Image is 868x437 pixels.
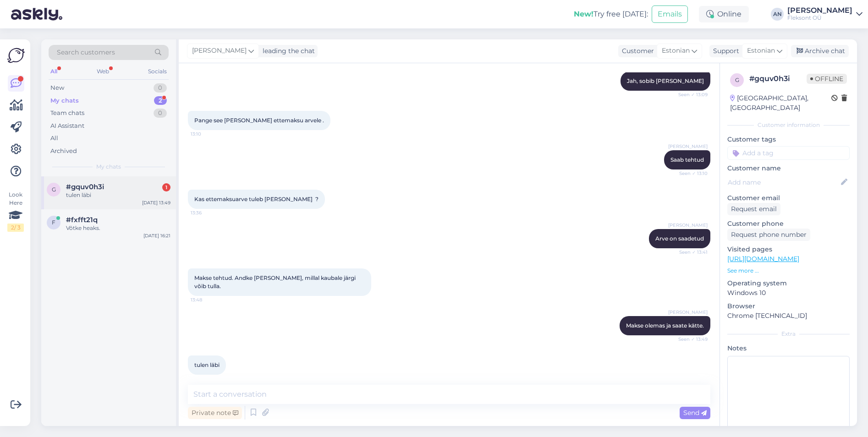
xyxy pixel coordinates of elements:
span: Send [683,409,707,417]
img: Askly Logo [7,47,25,64]
div: AI Assistant [50,121,84,131]
span: 13:49 [191,375,225,382]
span: Kas ettemaksuarve tuleb [PERSON_NAME] ? [194,196,319,202]
p: Customer email [727,193,850,203]
div: Customer [618,46,654,56]
span: Seen ✓ 13:49 [673,336,708,343]
p: Browser [727,301,850,311]
div: Customer information [727,121,850,129]
div: Request phone number [727,229,810,241]
span: Makse olemas ja saate kätte. [626,322,704,329]
div: Online [699,6,749,22]
span: [PERSON_NAME] [192,46,247,56]
span: Seen ✓ 13:09 [673,91,708,98]
p: Visited pages [727,245,850,254]
div: 1 [162,183,170,191]
span: Offline [807,74,847,84]
span: Estonian [662,46,690,56]
div: All [50,134,58,143]
div: Extra [727,330,850,338]
span: [PERSON_NAME] [668,222,708,229]
p: Operating system [727,279,850,288]
p: Customer phone [727,219,850,229]
div: [DATE] 13:49 [142,199,170,206]
div: New [50,83,64,93]
div: Try free [DATE]: [574,9,648,20]
span: g [52,186,56,193]
div: leading the chat [259,46,315,56]
input: Add name [728,177,839,187]
b: New! [574,10,593,18]
input: Add a tag [727,146,850,160]
span: 13:48 [191,296,225,303]
div: Team chats [50,109,84,118]
span: Search customers [57,48,115,57]
span: #fxfft21q [66,216,98,224]
div: AN [771,8,784,21]
span: 13:36 [191,209,225,216]
p: Customer name [727,164,850,173]
span: g [735,76,739,83]
p: Notes [727,344,850,353]
span: Arve on saadetud [655,235,704,242]
p: See more ... [727,267,850,275]
p: Chrome [TECHNICAL_ID] [727,311,850,321]
span: [PERSON_NAME] [668,309,708,316]
div: [PERSON_NAME] [787,7,852,14]
div: Request email [727,203,780,215]
span: Seen ✓ 13:10 [673,170,708,177]
div: Võtke heaks. [66,224,170,232]
span: [PERSON_NAME] [668,143,708,150]
span: Pange see [PERSON_NAME] ettemaksu arvele . [194,117,324,124]
span: My chats [96,163,121,171]
span: Jah, sobib [PERSON_NAME] [627,77,704,84]
span: tulen läbi [194,361,220,368]
div: Support [709,46,739,56]
div: 2 [154,96,167,105]
span: Seen ✓ 13:41 [673,249,708,256]
div: [DATE] 16:21 [143,232,170,239]
div: 2 / 3 [7,224,24,232]
span: Saab tehtud [670,156,704,163]
p: Customer tags [727,135,850,144]
div: Look Here [7,191,24,232]
div: Archived [50,147,77,156]
span: #gquv0h3i [66,183,104,191]
span: 13:10 [191,131,225,137]
a: [URL][DOMAIN_NAME] [727,255,799,263]
div: My chats [50,96,79,105]
span: Makse tehtud. Andke [PERSON_NAME], millal kaubale järgi võib tulla. [194,274,357,290]
div: Archive chat [791,45,849,57]
div: 0 [154,109,167,118]
div: 0 [154,83,167,93]
div: tulen läbi [66,191,170,199]
div: Web [95,66,111,77]
div: # gquv0h3i [749,73,807,84]
span: f [52,219,55,226]
span: Estonian [747,46,775,56]
div: All [49,66,59,77]
a: [PERSON_NAME]Fleksont OÜ [787,7,863,22]
div: Socials [146,66,169,77]
div: Private note [188,407,242,419]
div: Fleksont OÜ [787,14,852,22]
button: Emails [652,5,688,23]
p: Windows 10 [727,288,850,298]
div: [GEOGRAPHIC_DATA], [GEOGRAPHIC_DATA] [730,93,831,113]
